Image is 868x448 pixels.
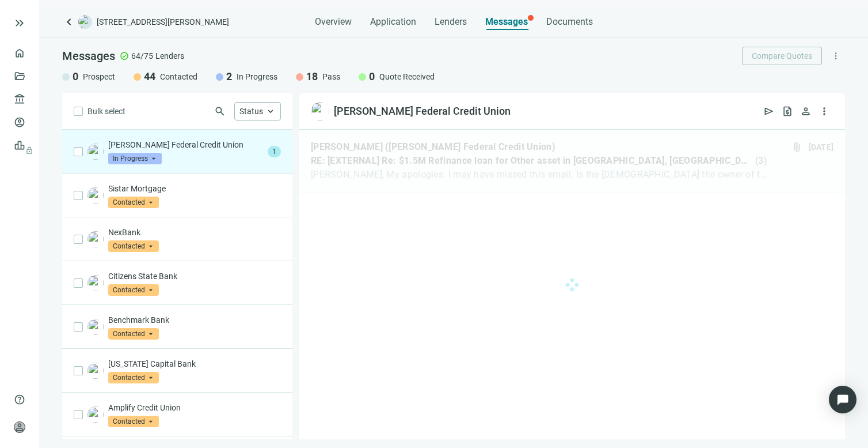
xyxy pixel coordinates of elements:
span: Contacted [108,284,159,296]
span: Documents [546,16,593,28]
span: Contacted [108,328,159,340]
span: In Progress [237,71,277,82]
p: [US_STATE] Capital Bank [108,358,281,370]
button: more_vert [815,102,833,121]
span: Pass [322,71,340,82]
span: Contacted [108,240,159,252]
span: Quote Received [379,71,435,82]
span: Prospect [83,71,115,82]
span: Lenders [155,50,184,62]
p: [PERSON_NAME] Federal Credit Union [108,139,263,150]
span: more_vert [818,106,830,117]
img: ca35fd24-465b-4a07-8c5a-dbd61b3592dc [87,275,104,291]
span: keyboard_arrow_up [265,106,276,116]
span: In Progress [108,153,162,164]
span: 0 [73,70,78,84]
span: search [214,106,226,117]
div: [PERSON_NAME] Federal Credit Union [334,104,511,118]
p: Sistar Mortgage [108,183,281,194]
span: [STREET_ADDRESS][PERSON_NAME] [97,16,229,28]
button: request_quote [778,102,797,121]
button: send [760,102,778,121]
img: d44d661f-88e7-43ad-b823-a47bcf38507f [311,102,329,121]
span: Messages [485,16,528,27]
span: request_quote [782,106,793,117]
span: 18 [306,70,318,84]
a: keyboard_arrow_left [62,15,76,29]
p: Citizens State Bank [108,270,281,282]
span: check_circle [120,51,129,61]
span: Bulk select [87,105,125,118]
span: Contacted [108,197,159,208]
button: keyboard_double_arrow_right [13,16,26,30]
span: send [763,106,775,117]
span: Contacted [108,416,159,427]
span: person [800,106,812,117]
span: help [14,394,25,405]
span: person [14,421,25,433]
span: 0 [369,70,375,84]
span: Lenders [435,16,467,28]
p: NexBank [108,227,281,238]
button: Compare Quotes [742,47,822,65]
span: Contacted [160,71,197,82]
span: Overview [315,16,352,28]
span: Application [370,16,416,28]
p: Benchmark Bank [108,314,281,326]
img: deal-logo [78,15,92,29]
button: person [797,102,815,121]
span: 64/75 [131,50,153,62]
span: Messages [62,49,115,63]
button: more_vert [827,47,845,65]
img: ed4a054d-4aca-4c59-8754-aed87b183a0b.png [87,231,104,247]
img: d5f236b0-6a9a-4ebf-89cb-45c6fbe70fd8 [87,319,104,335]
span: Status [239,107,263,116]
img: 478e7720-b809-4903-9b28-9b6428fc52e2 [87,187,104,204]
p: Amplify Credit Union [108,402,281,413]
span: Contacted [108,372,159,383]
span: 44 [144,70,155,84]
div: Open Intercom Messenger [829,386,856,413]
img: 5674da76-7b14-449b-9af7-758ca126a458 [87,406,104,423]
span: 2 [226,70,232,84]
span: 1 [268,146,281,157]
img: 96510dd3-e59a-4215-b921-60cff2a455ea [87,363,104,379]
span: more_vert [831,51,841,61]
img: d44d661f-88e7-43ad-b823-a47bcf38507f [87,144,104,160]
